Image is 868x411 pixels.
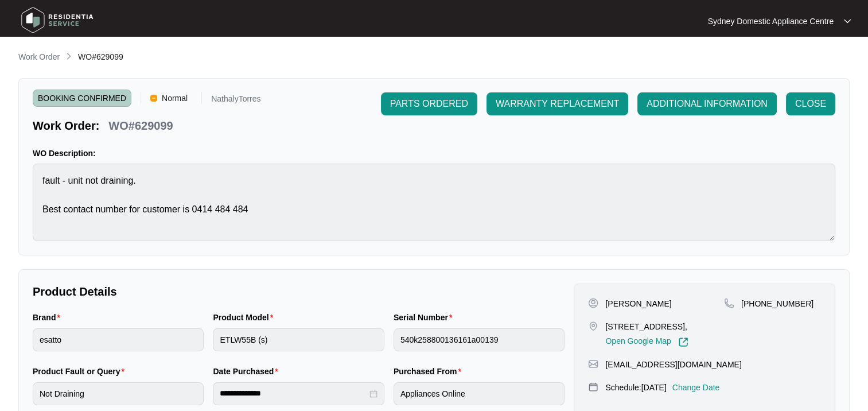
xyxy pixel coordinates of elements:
[33,164,835,241] textarea: fault - unit not draining. Best contact number for customer is 0414 484 484
[605,298,671,309] p: [PERSON_NAME]
[18,51,60,63] p: Work Order
[741,298,813,309] p: [PHONE_NUMBER]
[33,284,565,300] p: Product Details
[588,298,598,308] img: user-pin
[605,382,666,393] p: Schedule: [DATE]
[394,312,457,323] label: Serial Number
[17,3,98,37] img: residentia service logo
[390,97,468,111] span: PARTS ORDERED
[33,118,99,134] p: Work Order:
[605,337,688,347] a: Open Google Map
[381,92,477,115] button: PARTS ORDERED
[588,321,598,331] img: map-pin
[605,321,688,332] p: [STREET_ADDRESS],
[108,118,173,134] p: WO#629099
[33,328,204,351] input: Brand
[64,52,73,61] img: chevron-right
[672,382,720,393] p: Change Date
[33,366,129,377] label: Product Fault or Query
[708,15,834,27] p: Sydney Domestic Appliance Centre
[496,97,619,111] span: WARRANTY REPLACEMENT
[605,359,741,370] p: [EMAIL_ADDRESS][DOMAIN_NAME]
[588,382,598,392] img: map-pin
[16,51,62,64] a: Work Order
[157,90,192,107] span: Normal
[33,148,835,159] p: WO Description:
[795,97,826,111] span: CLOSE
[678,337,688,347] img: Link-External
[844,18,851,24] img: dropdown arrow
[394,328,565,351] input: Serial Number
[78,52,123,61] span: WO#629099
[786,92,835,115] button: CLOSE
[213,328,384,351] input: Product Model
[647,97,768,111] span: ADDITIONAL INFORMATION
[33,312,65,323] label: Brand
[211,95,260,107] p: NathalyTorres
[33,90,131,107] span: BOOKING CONFIRMED
[486,92,628,115] button: WARRANTY REPLACEMENT
[724,298,734,308] img: map-pin
[637,92,777,115] button: ADDITIONAL INFORMATION
[588,359,598,369] img: map-pin
[220,387,367,400] input: Date Purchased
[394,366,466,377] label: Purchased From
[213,366,282,377] label: Date Purchased
[33,382,204,405] input: Product Fault or Query
[213,312,278,323] label: Product Model
[150,95,157,102] img: Vercel Logo
[394,382,565,405] input: Purchased From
